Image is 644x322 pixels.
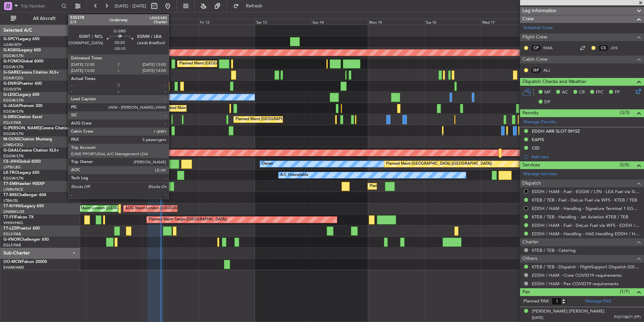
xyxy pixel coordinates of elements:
[614,315,641,320] span: PV2118671 (PP)
[46,36,156,47] div: Unplanned Maint [GEOGRAPHIC_DATA] ([PERSON_NAME] Intl)
[255,19,311,25] div: Sat 13
[532,231,641,237] a: EDDH / HAM - Handling - HAS Handling EDDH / HAM
[530,44,542,52] div: CP
[523,298,549,305] label: Planned PAX
[3,204,22,208] span: T7-N1960
[3,232,21,237] a: EGLF/FAB
[3,171,39,175] a: LX-TROLegacy 650
[620,161,630,168] span: (5/5)
[262,159,273,169] div: Owner
[3,260,22,264] span: OO-MCW
[3,265,24,270] a: EHAM/AMS
[82,14,93,19] div: [DATE]
[3,98,24,103] a: EGGW/LTN
[544,99,550,106] span: DP
[3,215,34,219] a: T7-FFIFalcon 7X
[240,4,268,8] span: Refresh
[3,171,18,175] span: LX-TRO
[3,48,41,52] a: G-KGKGLegacy 600
[532,315,543,320] span: [DATE]
[179,59,285,69] div: Planned Maint [GEOGRAPHIC_DATA] ([GEOGRAPHIC_DATA])
[522,7,556,15] span: Leg Information
[532,145,540,151] div: CID
[3,104,42,108] a: G-JAGAPhenom 300
[522,238,539,246] span: Charter
[522,180,541,187] span: Dispatch
[3,37,39,41] a: G-SPCYLegacy 650
[3,87,21,92] a: EGSS/STN
[615,89,620,96] span: FP
[532,189,641,194] a: EDDH / HAM - Fuel - EGGW / LTN - LEA Fuel via Signature in EGGW
[199,19,255,25] div: Fri 12
[530,66,542,74] div: ISP
[3,53,24,58] a: EGGW/LTN
[142,19,198,25] div: Thu 11
[532,222,641,228] a: EDDH / HAM - Fuel - DeLux Fuel via WFS - EDDH / HAM
[532,206,641,211] a: EDDH / HAM - Handling - Signature Terminal 1 EGGW / LTN
[544,89,551,96] span: MF
[3,131,24,136] a: EGGW/LTN
[3,93,18,97] span: G-LEGC
[125,204,201,214] div: AOG Maint London ([GEOGRAPHIC_DATA])
[543,67,558,73] a: ALJ
[532,272,622,278] a: EDDH / HAM - Crew COVID19 requirements
[598,44,609,52] div: CS
[130,126,236,136] div: Planned Maint [GEOGRAPHIC_DATA] ([GEOGRAPHIC_DATA])
[3,176,24,181] a: EGGW/LTN
[3,48,19,52] span: G-KGKG
[3,115,16,119] span: G-SIRS
[369,181,434,191] div: Planned Maint [GEOGRAPHIC_DATA]
[280,170,308,180] div: A/C Unavailable
[311,19,367,25] div: Sun 14
[3,37,18,41] span: G-SPCY
[3,209,24,214] a: DNMM/LOS
[3,226,17,231] span: T7-LZZI
[3,154,24,159] a: EGGW/LTN
[3,193,46,197] a: T7-BREChallenger 604
[522,15,534,23] span: Crew
[368,19,424,25] div: Mon 15
[230,1,270,11] button: Refresh
[3,126,41,130] span: G-[PERSON_NAME]
[3,137,52,141] a: M-OUSECitation Mustang
[532,281,619,287] a: EDDH / HAM - Pax COVID19 requirements
[481,19,537,25] div: Wed 17
[21,1,59,11] input: Trip Number
[3,260,47,264] a: OO-MCWFalcon 2000S
[424,19,480,25] div: Tue 16
[3,104,19,108] span: G-JAGA
[3,215,15,219] span: T7-FFI
[532,137,544,142] div: EAPIS
[18,16,71,21] span: All Aircraft
[3,187,23,192] a: LFMN/NCE
[71,204,147,214] div: AOG Maint London ([GEOGRAPHIC_DATA])
[115,3,146,9] span: [DATE] - [DATE]
[3,193,17,197] span: T7-BRE
[3,238,20,242] span: G-VNOR
[579,89,585,96] span: CR
[3,238,49,242] a: G-VNORChallenger 650
[3,220,23,225] a: VHHH/HKG
[3,160,41,164] a: CS-JHHGlobal 6000
[3,182,44,186] a: T7-EMIHawker 900XP
[532,128,580,134] div: EDDH ARR SLOT 0915Z
[149,215,227,225] div: Planned Maint Tianjin ([GEOGRAPHIC_DATA])
[522,109,538,117] span: Permits
[163,103,269,113] div: Planned Maint [GEOGRAPHIC_DATA] ([GEOGRAPHIC_DATA])
[3,160,18,164] span: CS-JHH
[3,82,19,86] span: G-ENRG
[532,214,628,220] a: KTEB / TEB - Handling - Jet Aviation KTEB / TEB
[144,92,155,102] div: Owner
[3,71,59,75] a: G-GARECessna Citation XLS+
[3,71,19,75] span: G-GARE
[235,114,342,125] div: Planned Maint [GEOGRAPHIC_DATA] ([GEOGRAPHIC_DATA])
[596,89,604,96] span: FFC
[3,204,44,208] a: T7-N1960Legacy 650
[3,64,24,70] a: EGGW/LTN
[3,198,19,203] a: LTBA/ISL
[532,308,605,315] div: [PERSON_NAME] [PERSON_NAME]
[3,149,59,153] a: G-GAALCessna Citation XLS+
[522,288,530,296] span: Pax
[114,114,165,125] div: AOG Maint [PERSON_NAME]
[543,45,558,51] a: KMA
